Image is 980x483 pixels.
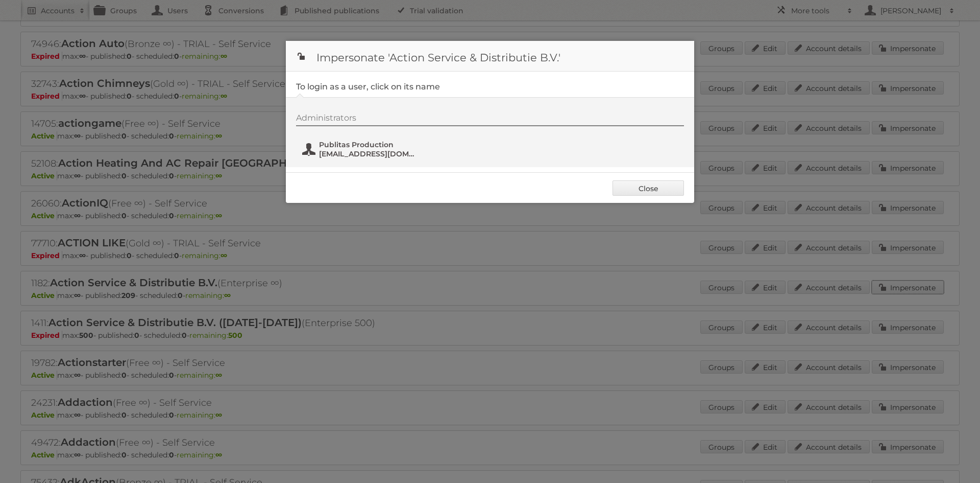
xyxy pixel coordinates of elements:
a: Close [612,180,684,196]
button: Publitas Production [EMAIL_ADDRESS][DOMAIN_NAME] [301,139,421,159]
div: Administrators [296,113,684,126]
legend: To login as a user, click on its name [296,82,440,91]
span: [EMAIL_ADDRESS][DOMAIN_NAME] [319,149,418,158]
span: Publitas Production [319,140,418,149]
h1: Impersonate 'Action Service & Distributie B.V.' [286,41,694,72]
